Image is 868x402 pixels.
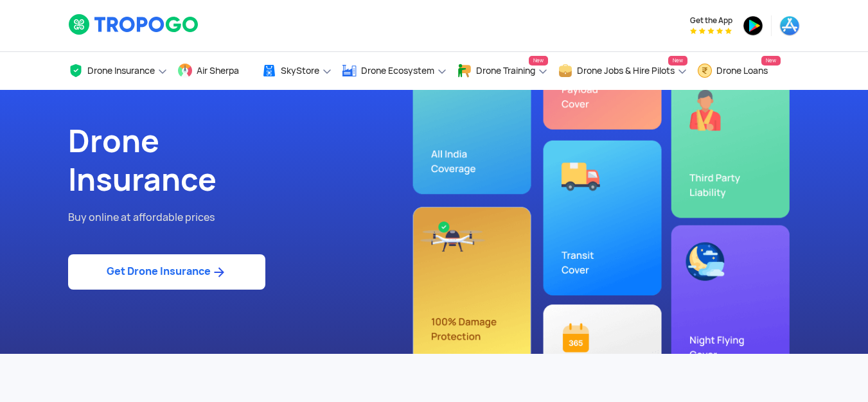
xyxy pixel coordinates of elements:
[68,209,425,226] p: Buy online at affordable prices
[476,66,535,76] span: Drone Training
[68,52,168,90] a: Drone Insurance
[558,52,687,90] a: Drone Jobs & Hire PilotsNew
[68,13,200,35] img: logoHeader.svg
[361,66,434,76] span: Drone Ecosystem
[697,52,781,90] a: Drone LoansNew
[690,28,732,34] img: App Raking
[743,15,763,36] img: ic_playstore.png
[457,52,548,90] a: Drone TrainingNew
[716,66,768,76] span: Drone Loans
[281,66,319,76] span: SkyStore
[211,265,227,280] img: ic_arrow_forward_blue.svg
[668,56,687,66] span: New
[68,122,425,199] h1: Drone Insurance
[342,52,447,90] a: Drone Ecosystem
[577,66,675,76] span: Drone Jobs & Hire Pilots
[761,56,781,66] span: New
[529,56,548,66] span: New
[261,52,332,90] a: SkyStore
[690,15,732,26] span: Get the App
[68,254,265,290] a: Get Drone Insurance
[779,15,800,36] img: ic_appstore.png
[197,66,239,76] span: Air Sherpa
[87,66,155,76] span: Drone Insurance
[177,52,252,90] a: Air Sherpa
